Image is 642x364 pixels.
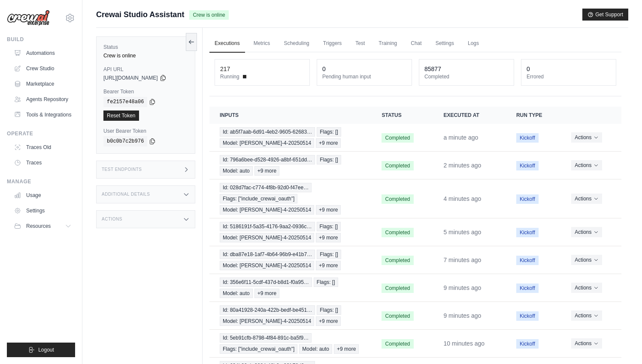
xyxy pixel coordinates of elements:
div: Build [7,36,75,43]
span: +9 more [334,344,359,354]
a: Settings [10,204,75,218]
span: Id: 796a6bee-d528-4926-a8bf-651dd… [220,155,315,164]
span: Completed [382,161,413,170]
span: Kickoff [516,194,539,204]
span: Kickoff [516,228,539,237]
div: 217 [220,65,230,73]
h3: Actions [102,217,122,222]
a: Executions [209,35,245,53]
a: Tools & Integrations [10,108,75,122]
dt: Pending human input [322,73,406,80]
span: Logout [38,346,54,353]
span: Flags: [] [317,305,341,315]
span: Crew is online [189,10,228,20]
span: +9 more [316,261,341,270]
label: API URL [103,66,188,73]
span: Flags: [] [317,222,341,231]
a: Logs [463,35,484,53]
a: Triggers [318,35,347,53]
a: Settings [430,35,459,53]
button: Actions for execution [571,227,602,237]
span: Model: [PERSON_NAME]-4-20250514 [220,138,314,148]
a: Automations [10,46,75,60]
a: View execution details for Id [220,127,361,148]
button: Actions for execution [571,194,602,204]
span: Kickoff [516,161,539,170]
h3: Test Endpoints [102,167,142,172]
span: Model: auto [299,344,332,354]
th: Inputs [209,107,371,124]
div: Manage [7,178,75,185]
span: +9 more [254,289,279,298]
span: Model: [PERSON_NAME]-4-20250514 [220,205,314,215]
span: Completed [382,283,413,293]
a: Traces [10,156,75,170]
span: Kickoff [516,283,539,293]
span: Flags: ["include_crewai_oauth"] [220,194,297,203]
a: Metrics [248,35,276,53]
div: 0 [527,65,530,73]
div: 0 [322,65,326,73]
span: Completed [382,133,413,143]
a: View execution details for Id [220,333,361,354]
a: Crew Studio [10,62,75,75]
span: Completed [382,256,413,265]
span: Model: [PERSON_NAME]-4-20250514 [220,233,314,242]
span: Kickoff [516,339,539,349]
button: Actions for execution [571,255,602,265]
span: Id: 356e6f11-5cdf-437d-b8d1-f0a95… [220,277,312,287]
a: Usage [10,188,75,202]
code: fe2157e48a06 [103,97,147,107]
span: Model: [PERSON_NAME]-4-20250514 [220,261,314,270]
span: Id: dba87e18-1af7-4b64-96b9-e41b7… [220,250,315,259]
label: Status [103,44,188,51]
time: September 29, 2025 at 09:29 JST [443,134,478,141]
span: Model: [PERSON_NAME]-4-20250514 [220,316,314,326]
span: Resources [26,223,51,230]
span: Completed [382,311,413,321]
span: Kickoff [516,311,539,321]
time: September 29, 2025 at 09:29 JST [443,162,481,169]
span: Running [220,73,239,80]
span: Completed [382,228,413,237]
button: Logout [7,343,75,357]
span: +9 more [316,138,341,148]
a: Scheduling [279,35,314,53]
button: Actions for execution [571,132,602,143]
button: Actions for execution [571,310,602,321]
span: +9 more [316,205,341,215]
button: Get Support [582,9,628,21]
th: Run Type [506,107,561,124]
span: Id: 5186191f-5a35-4176-9aa2-0936c… [220,222,315,231]
time: September 29, 2025 at 09:26 JST [443,229,481,236]
span: +9 more [316,316,341,326]
a: View execution details for Id [220,155,361,176]
span: Flags: [] [317,250,341,259]
time: September 29, 2025 at 09:27 JST [443,195,481,202]
a: Reset Token [103,110,139,121]
a: Training [373,35,402,53]
a: Chat [406,35,427,53]
time: September 29, 2025 at 09:22 JST [443,312,481,319]
label: Bearer Token [103,88,188,95]
div: Operate [7,130,75,137]
a: View execution details for Id [220,305,361,326]
span: Crewai Studio Assistant [96,9,184,21]
time: September 29, 2025 at 09:24 JST [443,257,481,263]
a: Traces Old [10,140,75,154]
span: Kickoff [516,133,539,143]
span: Flags: ["include_crewai_oauth"] [220,344,297,354]
span: Id: ab5f7aab-6d91-4eb2-9605-62683… [220,127,315,137]
time: September 29, 2025 at 09:21 JST [443,340,485,347]
a: Agents Repository [10,92,75,106]
a: Test [350,35,370,53]
span: Flags: [] [317,127,341,137]
dt: Completed [424,73,509,80]
time: September 29, 2025 at 09:22 JST [443,284,481,291]
th: Executed at [433,107,506,124]
span: Kickoff [516,256,539,265]
label: User Bearer Token [103,128,188,134]
a: Marketplace [10,77,75,91]
div: Crew is online [103,52,188,59]
span: Completed [382,194,413,204]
